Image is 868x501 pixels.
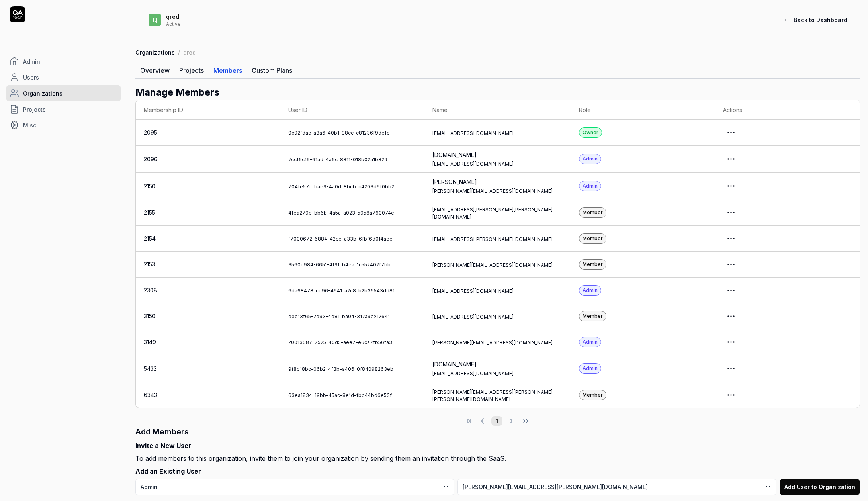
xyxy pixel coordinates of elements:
[174,63,209,78] a: Projects
[432,178,563,186] div: [PERSON_NAME]
[288,392,392,398] a: 63ea1834-19bb-45ac-8e1d-fbb44bd6e53f
[579,127,602,138] div: Owner
[432,389,563,403] div: [PERSON_NAME][EMAIL_ADDRESS][PERSON_NAME][PERSON_NAME][DOMAIN_NAME]
[432,130,563,137] div: [EMAIL_ADDRESS][DOMAIN_NAME]
[288,339,392,345] a: 20013687-7525-40d5-aee7-e6ca7fb56fa3
[6,117,121,133] a: Misc
[6,85,121,101] a: Organizations
[715,100,860,120] th: Actions
[491,416,502,426] button: 1
[23,121,36,129] span: Misc
[432,370,563,377] div: [EMAIL_ADDRESS][DOMAIN_NAME]
[579,337,601,347] div: Admin
[136,200,280,226] td: 2155
[136,252,280,278] td: 2153
[23,57,40,66] span: Admin
[432,206,563,221] div: [EMAIL_ADDRESS][PERSON_NAME][PERSON_NAME][DOMAIN_NAME]
[579,285,601,296] div: Admin
[166,13,713,20] div: qred
[432,288,563,295] div: [EMAIL_ADDRESS][DOMAIN_NAME]
[135,463,860,479] p: Add an Existing User
[579,390,606,400] div: Member
[178,48,180,56] div: /
[136,329,280,355] td: 3149
[136,100,280,120] th: Membership ID
[209,63,247,78] a: Members
[136,355,280,382] td: 5433
[794,16,847,24] span: Back to Dashboard
[135,85,860,100] h2: Manage Members
[288,184,394,190] a: 704fe57e-bae9-4a0d-8bcb-c4203d9f0bb2
[6,53,121,69] a: Admin
[6,69,121,85] a: Users
[432,360,563,368] div: [DOMAIN_NAME]
[135,438,860,454] p: Invite a New User
[288,288,395,294] a: 6da68478-cb96-4941-a2c8-b2b36543dd81
[280,100,425,120] th: User ID
[136,146,280,173] td: 2096
[571,100,716,120] th: Role
[780,479,860,495] button: Add User to Organization
[149,14,161,26] span: q
[136,382,280,408] td: 6343
[579,363,601,374] div: Admin
[288,366,393,372] a: 9f8d18bc-06b2-4f3b-a406-0f84098263eb
[579,311,606,321] div: Member
[135,48,175,56] a: Organizations
[579,259,606,270] div: Member
[432,188,563,195] div: [PERSON_NAME][EMAIL_ADDRESS][DOMAIN_NAME]
[23,73,39,82] span: Users
[432,339,563,346] div: [PERSON_NAME][EMAIL_ADDRESS][DOMAIN_NAME]
[432,160,563,168] div: [EMAIL_ADDRESS][DOMAIN_NAME]
[288,210,394,216] a: 4fea279b-bb6b-4a5a-a023-5958a760074e
[135,454,860,463] p: To add members to this organization, invite them to join your organization by sending them an inv...
[166,20,713,27] div: Active
[136,120,280,146] td: 2095
[579,154,601,164] div: Admin
[135,63,174,78] a: Overview
[6,101,121,117] a: Projects
[136,303,280,329] td: 3150
[136,226,280,252] td: 2154
[432,313,563,321] div: [EMAIL_ADDRESS][DOMAIN_NAME]
[288,262,391,268] a: 3560d984-6651-4f9f-b4ea-1c552402f7bb
[23,89,63,98] span: Organizations
[183,48,196,56] div: qred
[288,130,390,136] a: 0c92fdac-a3a6-40b1-98cc-c81236f9defd
[778,12,852,28] button: Back to Dashboard
[23,105,46,114] span: Projects
[288,157,387,162] a: 7ccf6c19-61ad-4a6c-8811-018b02a1b829
[432,151,563,159] div: [DOMAIN_NAME]
[135,426,860,438] h3: Add Members
[579,233,606,244] div: Member
[432,236,563,243] div: [EMAIL_ADDRESS][PERSON_NAME][DOMAIN_NAME]
[136,278,280,303] td: 2308
[288,313,390,319] a: eed13f65-7e93-4e81-ba04-317a9e212641
[247,63,297,78] a: Custom Plans
[424,100,571,120] th: Name
[136,173,280,200] td: 2150
[288,236,393,242] a: f7000672-6884-42ce-a33b-6fbf6d0f4aee
[579,181,601,191] div: Admin
[579,207,606,218] div: Member
[432,262,563,269] div: [PERSON_NAME][EMAIL_ADDRESS][DOMAIN_NAME]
